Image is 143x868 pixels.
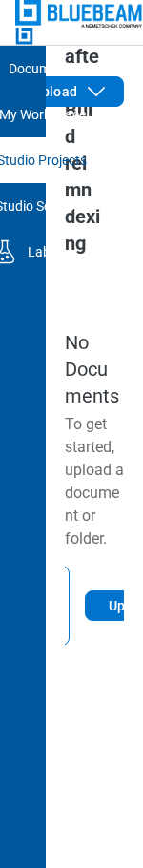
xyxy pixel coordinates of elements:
[33,82,77,101] span: Upload
[28,242,57,261] div: Labs
[65,329,124,409] span: No Documents
[10,76,124,107] button: Upload
[9,59,76,78] div: Documents
[65,413,124,550] span: To get started, upload a document or folder.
